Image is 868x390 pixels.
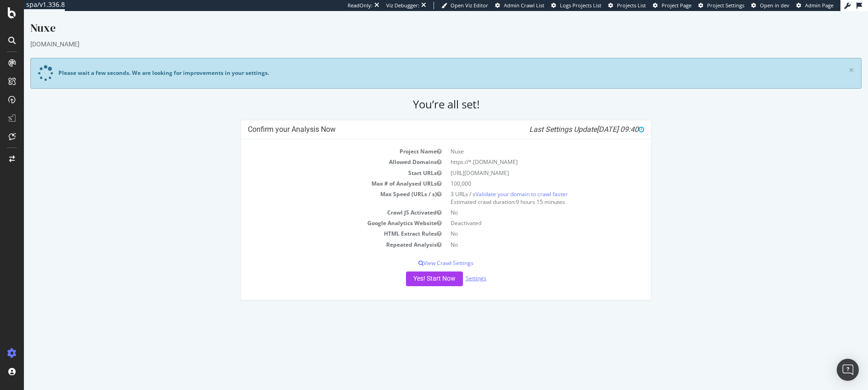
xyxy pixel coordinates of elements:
span: Open Viz Editor [451,2,488,9]
span: Admin Page [805,2,834,9]
h2: You’re all set! [6,87,838,100]
i: Last Settings Update [505,114,620,123]
span: Logs Projects List [560,2,601,9]
td: Max Speed (URLs / s) [224,178,422,196]
a: Project Settings [698,2,744,9]
a: Project Page [653,2,691,9]
td: Allowed Domains [224,146,422,156]
td: HTML Extract Rules [224,217,422,228]
a: Validate your domain to crawl faster [451,179,544,187]
a: Admin Crawl List [495,2,544,9]
td: No [422,228,620,239]
h4: Confirm your Analysis Now [224,114,620,123]
div: Open Intercom Messenger [837,359,859,381]
td: Google Analytics Website [224,207,422,217]
button: Yes! Start Now [382,260,439,275]
a: Admin Page [796,2,834,9]
td: No [422,217,620,228]
div: ReadOnly: [348,2,372,9]
td: [URL][DOMAIN_NAME] [422,157,620,167]
a: Logs Projects List [551,2,601,9]
span: [DATE] 09:40 [573,114,620,123]
a: Open Viz Editor [441,2,488,9]
span: Admin Crawl List [504,2,544,9]
td: Start URLs [224,157,422,167]
span: Project Page [662,2,691,9]
div: Nuxe [6,9,838,28]
div: Please wait a few seconds. We are looking for improvements in your settings. [34,58,245,66]
div: Viz Debugger: [386,2,419,9]
p: View Crawl Settings [224,248,620,256]
td: Project Name [224,135,422,146]
td: Max # of Analysed URLs [224,167,422,178]
td: Nuxe [422,135,620,146]
div: [DOMAIN_NAME] [6,28,838,38]
td: Repeated Analysis [224,228,422,239]
td: No [422,196,620,207]
a: × [825,54,830,64]
span: Projects List [617,2,646,9]
td: https://*.[DOMAIN_NAME] [422,146,620,156]
a: Open in dev [751,2,789,9]
a: Projects List [608,2,646,9]
span: Project Settings [707,2,744,9]
a: Settings [442,263,463,271]
td: Crawl JS Activated [224,196,422,207]
td: 100,000 [422,167,620,178]
span: 9 hours 15 minutes [492,187,541,195]
td: 3 URLs / s Estimated crawl duration: [422,178,620,196]
td: Deactivated [422,207,620,217]
span: Open in dev [760,2,789,9]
